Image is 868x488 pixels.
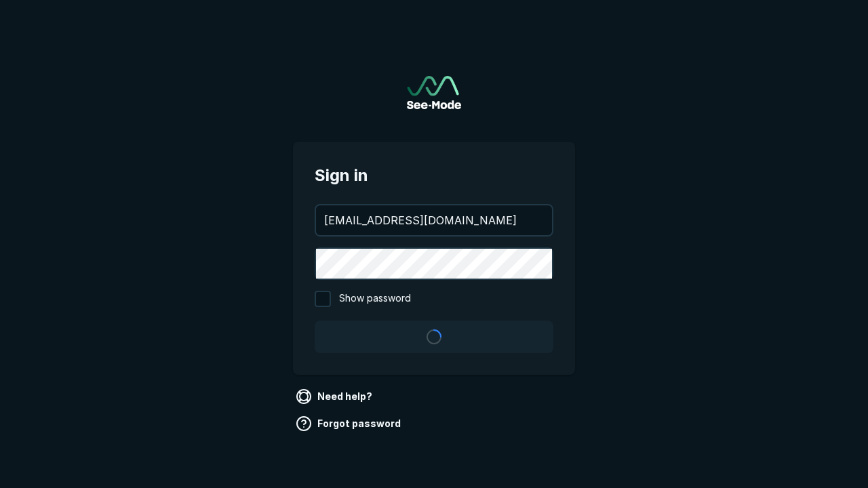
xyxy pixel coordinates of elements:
input: your@email.com [316,205,552,235]
a: Go to sign in [407,76,461,109]
a: Forgot password [293,413,406,434]
a: Need help? [293,386,378,407]
span: Show password [339,291,411,307]
span: Sign in [315,163,553,188]
img: See-Mode Logo [407,76,461,109]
